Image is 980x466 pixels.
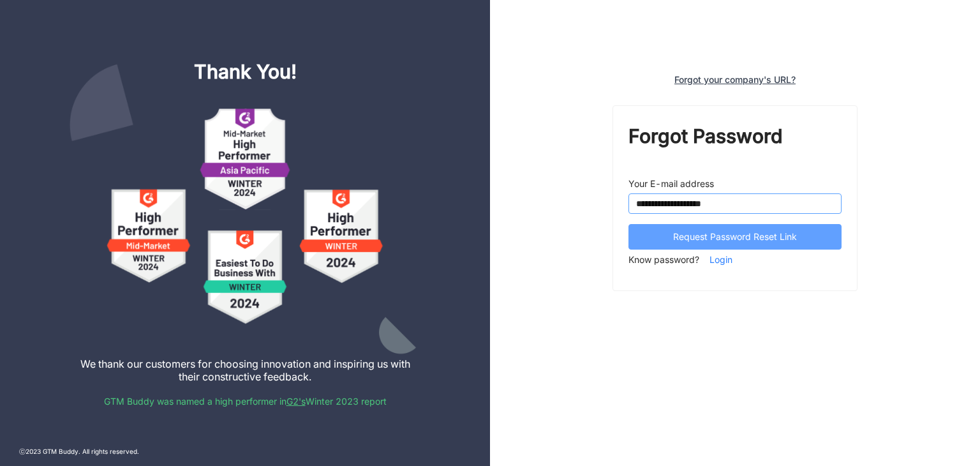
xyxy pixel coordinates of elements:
span: Request Password Reset Link [673,230,797,244]
a: G2's [286,396,306,407]
button: Request Password Reset Link [628,224,842,250]
div: Forgot Password [628,121,842,177]
div: Know password? [628,250,842,275]
span: Login [709,250,732,269]
label: Your E-mail address [628,177,714,191]
div: Forgot your company's URL? [674,74,796,85]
